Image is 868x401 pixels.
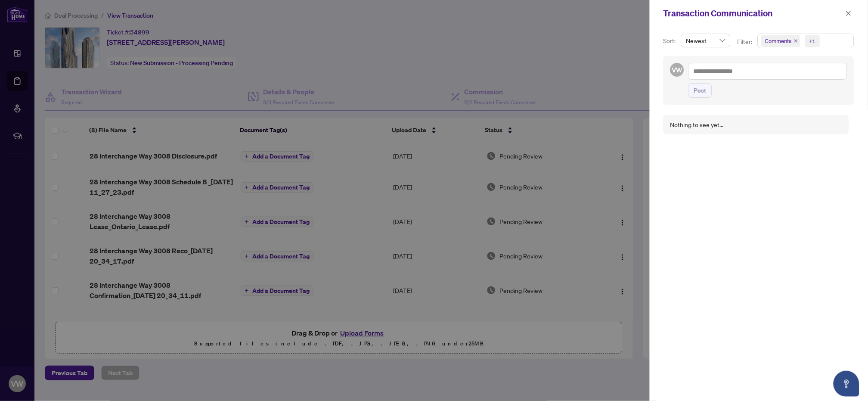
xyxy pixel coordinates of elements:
[672,65,683,75] span: VW
[846,10,852,16] span: close
[738,37,754,47] p: Filter:
[762,35,800,47] span: Comments
[686,34,725,47] span: Newest
[688,83,712,98] button: Post
[834,371,859,397] button: Open asap
[670,120,724,130] div: Nothing to see yet...
[809,37,816,45] div: +1
[794,39,798,43] span: close
[766,37,792,45] span: Comments
[663,7,843,20] div: Transaction Communication
[663,36,678,46] p: Sort:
